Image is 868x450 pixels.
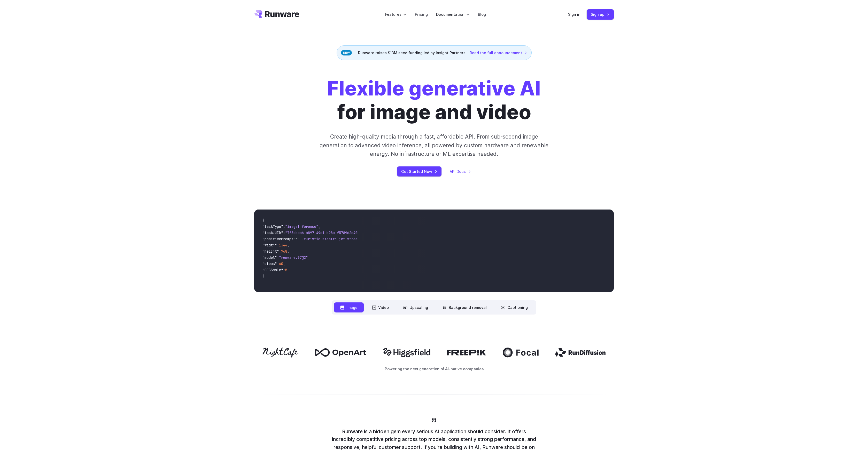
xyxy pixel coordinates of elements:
[495,302,534,312] button: Captioning
[334,302,364,312] button: Image
[397,166,441,176] a: Get Started Now
[281,249,287,254] span: 768
[436,11,470,17] label: Documentation
[262,255,277,260] span: "model"
[283,230,285,235] span: :
[470,50,527,56] a: Read the full announcement
[285,224,318,229] span: "imageInference"
[296,237,298,241] span: :
[277,243,279,247] span: :
[287,249,289,254] span: ,
[568,11,580,17] a: Sign in
[262,274,265,278] span: }
[283,224,285,229] span: :
[262,261,277,266] span: "steps"
[285,268,287,272] span: 5
[283,261,285,266] span: ,
[327,76,541,100] strong: Flexible generative AI
[262,230,283,235] span: "taskUUID"
[277,261,279,266] span: :
[279,255,308,260] span: "runware:97@2"
[254,10,299,18] a: Go to /
[478,11,486,17] a: Blog
[262,218,265,223] span: {
[319,132,549,158] p: Create high-quality media through a fast, affordable API. From sub-second image generation to adv...
[283,268,285,272] span: :
[254,366,614,372] p: Powering the next generation of AI-native companies
[262,243,277,247] span: "width"
[287,243,289,247] span: ,
[262,224,283,229] span: "taskType"
[327,77,541,124] h1: for image and video
[397,302,434,312] button: Upscaling
[285,230,364,235] span: "7f3ebcb6-b897-49e1-b98c-f5789d2d40d7"
[436,302,493,312] button: Background removal
[262,249,279,254] span: "height"
[450,168,471,174] a: API Docs
[277,255,279,260] span: :
[279,249,281,254] span: :
[318,224,320,229] span: ,
[279,261,283,266] span: 40
[337,45,532,60] div: Runware raises $13M seed funding led by Insight Partners
[262,237,296,241] span: "positivePrompt"
[366,302,395,312] button: Video
[262,268,283,272] span: "CFGScale"
[415,11,428,17] a: Pricing
[279,243,287,247] span: 1344
[308,255,310,260] span: ,
[385,11,407,17] label: Features
[298,237,486,241] span: "Futuristic stealth jet streaking through a neon-lit cityscape with glowing purple exhaust"
[587,9,614,19] a: Sign up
